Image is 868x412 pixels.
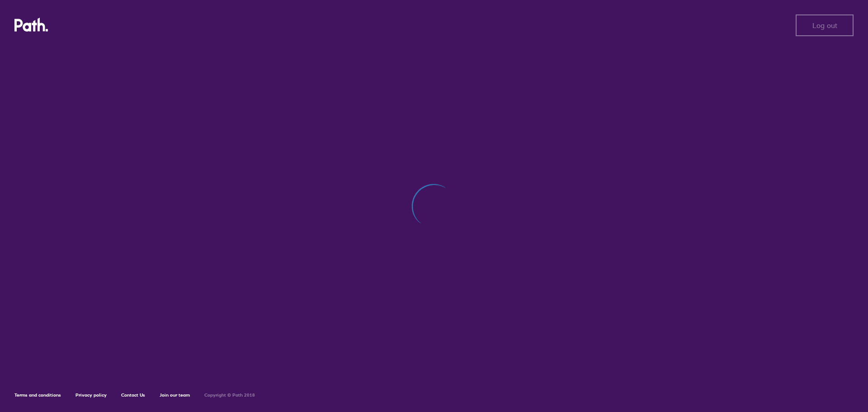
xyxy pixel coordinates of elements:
[121,392,145,398] a: Contact Us
[204,393,255,398] h6: Copyright © Path 2018
[812,21,837,29] span: Log out
[75,392,107,398] a: Privacy policy
[796,14,854,36] button: Log out
[14,392,61,398] a: Terms and conditions
[160,392,190,398] a: Join our team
